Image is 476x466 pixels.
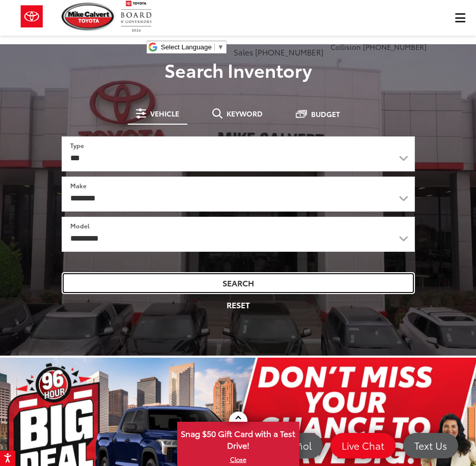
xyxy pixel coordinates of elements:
[311,110,340,118] span: Budget
[8,60,468,80] h3: Search Inventory
[330,433,396,458] a: Live Chat
[227,110,263,117] span: Keyword
[161,43,224,51] a: Select Language​
[70,141,84,150] label: Type
[62,3,116,31] img: Mike Calvert Toyota
[403,433,458,458] a: Text Us
[337,439,389,452] span: Live Chat
[62,272,415,294] button: Search
[62,294,415,316] button: Reset
[363,42,427,52] span: [PHONE_NUMBER]
[217,43,224,51] span: ▼
[255,46,323,57] span: [PHONE_NUMBER]
[178,423,298,454] span: Snag $50 Gift Card with a Test Drive!
[234,46,253,57] span: Sales
[214,43,215,51] span: ​
[330,42,361,52] span: Collision
[70,181,87,190] label: Make
[150,110,179,117] span: Vehicle
[161,43,212,51] span: Select Language
[409,439,452,452] span: Text Us
[70,221,90,230] label: Model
